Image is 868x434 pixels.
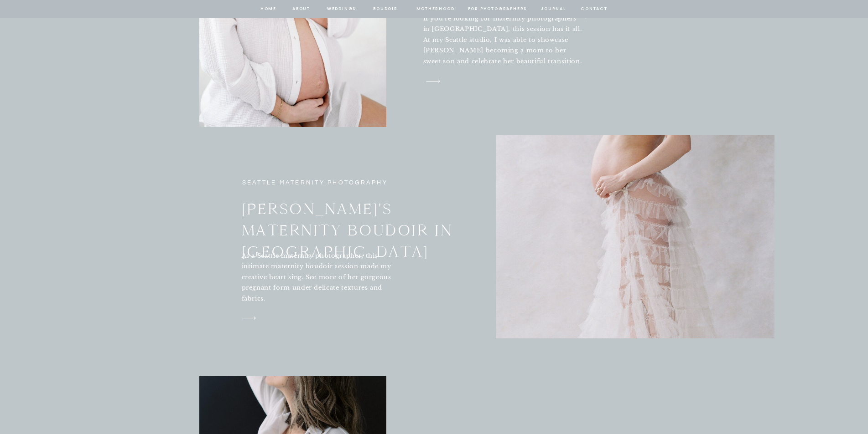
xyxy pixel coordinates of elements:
[242,250,403,306] a: As a Seattle maternity photographer, this intimate maternity boudoir session made my creative hea...
[242,178,396,189] h2: Seattle Maternity PhotographY
[260,5,277,13] a: home
[326,5,357,13] a: Weddings
[540,5,568,13] a: journal
[242,199,462,245] a: [PERSON_NAME]'s Maternity Boudoir in [GEOGRAPHIC_DATA]
[468,5,527,13] a: for photographers
[423,13,583,67] a: If you're looking for maternity photographers in [GEOGRAPHIC_DATA], this session has it all. At m...
[292,5,311,13] a: about
[580,5,609,13] a: contact
[416,5,454,13] a: Motherhood
[373,5,399,13] a: BOUDOIR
